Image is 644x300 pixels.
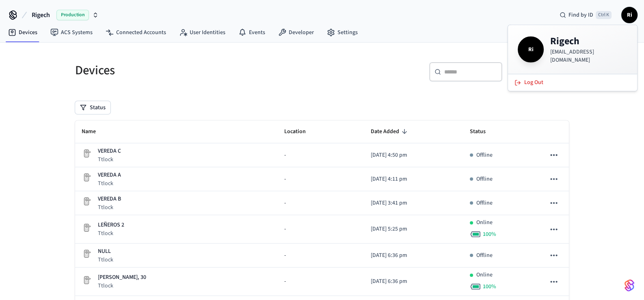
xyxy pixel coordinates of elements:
span: - [284,199,286,207]
span: - [284,251,286,260]
a: Devices [2,25,44,40]
p: Ttlock [98,203,121,212]
h5: Devices [75,62,317,79]
p: NULL [98,247,113,256]
p: [DATE] 4:50 pm [371,151,457,160]
img: Placeholder Lock Image [82,149,91,158]
span: Ri [622,8,637,22]
p: VEREDA A [98,171,121,179]
p: VEREDA C [98,147,121,155]
img: SeamLogoGradient.69752ec5.svg [625,279,634,292]
span: Name [82,125,106,138]
p: [DATE] 5:25 pm [371,225,457,233]
div: Find by IDCtrl K [553,8,618,22]
p: VEREDA B [98,195,121,203]
p: [DATE] 3:41 pm [371,199,457,207]
p: [EMAIL_ADDRESS][DOMAIN_NAME] [550,48,627,64]
span: Status [470,125,496,138]
a: ACS Systems [44,25,99,40]
p: LEÑEROS 2 [98,221,124,229]
p: Ttlock [98,256,113,264]
p: Offline [476,151,493,160]
a: Connected Accounts [99,25,173,40]
span: - [284,225,286,233]
span: Find by ID [568,11,593,19]
span: 100 % [483,230,496,238]
img: Placeholder Lock Image [82,196,91,206]
span: - [284,277,286,286]
p: Ttlock [98,179,121,188]
p: [DATE] 6:36 pm [371,251,457,260]
span: Location [284,125,316,138]
p: Online [476,218,493,227]
span: Ri [519,38,542,61]
button: Log Out [510,76,635,89]
p: [DATE] 6:36 pm [371,277,457,286]
a: Events [232,25,272,40]
p: Offline [476,199,493,207]
span: Rigech [32,10,50,20]
span: - [284,175,286,183]
button: Ri [621,7,638,23]
p: Ttlock [98,229,124,237]
p: [PERSON_NAME], 30 [98,273,146,282]
span: 100 % [483,283,496,291]
p: Online [476,271,493,279]
span: Production [56,10,89,20]
p: Ttlock [98,155,121,164]
img: Placeholder Lock Image [82,275,91,285]
h4: Rigech [550,35,627,48]
p: Ttlock [98,282,146,290]
img: Placeholder Lock Image [82,249,91,259]
p: [DATE] 4:11 pm [371,175,457,183]
a: User Identities [173,25,232,40]
span: Date Added [371,125,410,138]
a: Settings [320,25,364,40]
span: Ctrl K [596,11,612,19]
span: - [284,151,286,160]
img: Placeholder Lock Image [82,223,91,233]
img: Placeholder Lock Image [82,173,91,182]
p: Offline [476,251,493,260]
p: Offline [476,175,493,183]
a: Developer [272,25,320,40]
button: Status [75,101,110,114]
